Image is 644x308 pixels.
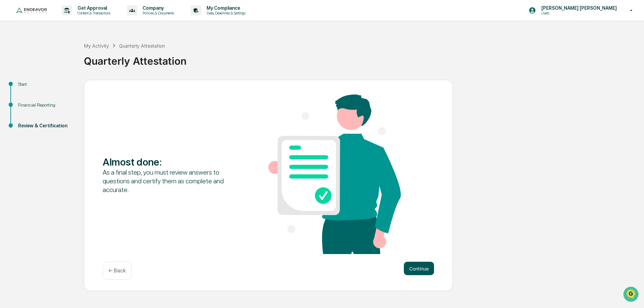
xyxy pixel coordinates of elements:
button: Continue [404,262,434,275]
p: Company [137,5,177,11]
button: Start new chat [114,53,122,61]
div: We're available if you need us! [23,58,85,63]
iframe: Open customer support [623,286,641,304]
div: Almost done : [103,156,235,168]
div: As a final step, you must review answers to questions and certify them as complete and accurate. [103,168,235,194]
div: Quarterly Attestation [119,43,165,49]
span: Pylon [67,114,81,119]
div: Financial Reporting [18,102,73,109]
div: Review & Certification [18,122,73,129]
p: Data, Deadlines & Settings [201,11,249,15]
p: [PERSON_NAME] [PERSON_NAME] [536,5,620,11]
div: Quarterly Attestation [84,50,641,67]
a: 🖐️Preclearance [4,82,46,94]
a: 🗄️Attestations [46,82,86,94]
p: Policies & Documents [137,11,177,15]
p: Get Approval [72,5,114,11]
img: logo [16,7,48,13]
span: Attestations [55,84,83,91]
div: 🔎 [7,98,12,103]
span: Data Lookup [13,97,42,104]
p: ← Back [108,267,126,274]
p: Users [536,11,602,15]
div: Start [18,81,73,88]
p: How can we help? [7,14,122,25]
p: Content & Transactions [72,11,114,15]
span: Preclearance [13,84,43,91]
a: Powered byPylon [47,113,81,119]
img: Almost done [268,95,401,254]
div: Start new chat [23,51,110,58]
div: My Activity [84,43,109,49]
p: My Compliance [201,5,249,11]
div: 🖐️ [7,85,12,90]
div: 🗄️ [49,85,54,90]
img: 1746055101610-c473b297-6a78-478c-a979-82029cc54cd1 [7,51,19,63]
a: 🔎Data Lookup [4,95,45,107]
